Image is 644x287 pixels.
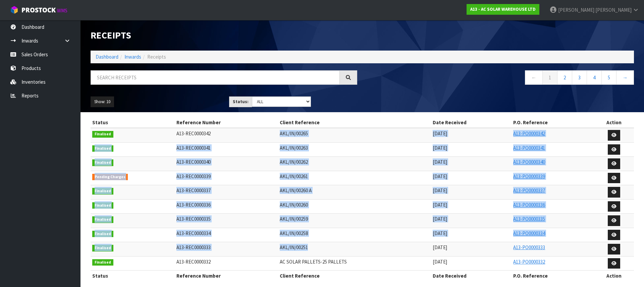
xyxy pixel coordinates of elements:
[92,259,113,266] span: Finalised
[92,188,113,195] span: Finalised
[513,130,545,137] a: A13-PO0000342
[512,271,594,281] th: P.O. Reference
[594,271,634,281] th: Action
[92,202,113,209] span: Finalised
[280,145,308,151] span: AKL/IN/00263
[572,70,587,85] a: 3
[470,6,536,12] strong: A13 - AC SOLAR WAREHOUSE LTD
[92,145,113,152] span: Finalised
[433,145,447,151] span: [DATE]
[557,70,572,85] a: 2
[278,117,431,128] th: Client Reference
[558,7,594,13] span: [PERSON_NAME]
[176,230,211,236] span: A13-REC0000334
[92,174,128,181] span: Pending Charges
[433,202,447,208] span: [DATE]
[513,230,545,236] a: A13-PO0000334
[124,54,141,60] a: Inwards
[595,7,632,13] span: [PERSON_NAME]
[280,173,308,180] span: AKL/IN/00261
[176,216,211,222] span: A13-REC0000335
[10,6,18,14] img: cube-alt.png
[367,70,634,87] nav: Page navigation
[91,96,114,107] button: Show: 10
[96,54,118,60] a: Dashboard
[513,216,545,222] a: A13-PO0000335
[513,173,545,180] a: A13-PO0000339
[542,70,557,85] a: 1
[91,70,340,85] input: Search receipts
[433,216,447,222] span: [DATE]
[176,130,211,137] span: A13-REC0000342
[92,245,113,252] span: Finalised
[513,145,545,151] a: A13-PO0000341
[176,259,211,265] span: A13-REC0000332
[280,259,347,265] span: AC SOLAR PALLETS-25 PALLETS
[91,117,175,128] th: Status
[513,202,545,208] a: A13-PO0000336
[280,159,308,165] span: AKL/IN/00262
[91,30,357,41] h1: Receipts
[513,244,545,250] a: A13-PO0000333
[280,230,308,236] span: AKL/IN/00258
[92,159,113,166] span: Finalised
[433,259,447,265] span: [DATE]
[175,271,278,281] th: Reference Number
[513,159,545,165] a: A13-PO0000340
[92,216,113,223] span: Finalised
[525,70,543,85] a: ←
[280,202,308,208] span: AKL/IN/00260
[594,117,634,128] th: Action
[176,145,211,151] span: A13-REC0000341
[433,130,447,137] span: [DATE]
[601,70,616,85] a: 5
[433,159,447,165] span: [DATE]
[512,117,594,128] th: P.O. Reference
[91,271,175,281] th: Status
[431,271,512,281] th: Date Received
[176,187,211,194] span: A13-REC0000337
[233,99,249,104] strong: Status:
[278,271,431,281] th: Client Reference
[433,230,447,236] span: [DATE]
[176,244,211,250] span: A13-REC0000333
[587,70,602,85] a: 4
[175,117,278,128] th: Reference Number
[431,117,512,128] th: Date Received
[280,244,308,250] span: AKL/IN/00251
[280,187,312,194] span: AKL/IN/00260 A
[92,231,113,237] span: Finalised
[433,244,447,250] span: [DATE]
[433,187,447,194] span: [DATE]
[21,6,56,14] span: ProStock
[147,54,166,60] span: Receipts
[176,159,211,165] span: A13-REC0000340
[513,187,545,194] a: A13-PO0000337
[92,131,113,138] span: Finalised
[616,70,634,85] a: →
[176,202,211,208] span: A13-REC0000336
[433,173,447,180] span: [DATE]
[176,173,211,180] span: A13-REC0000339
[57,7,67,14] small: WMS
[280,130,308,137] span: AKL/IN/00265
[280,216,308,222] span: AKL/IN/00259
[513,259,545,265] a: A13-PO0000332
